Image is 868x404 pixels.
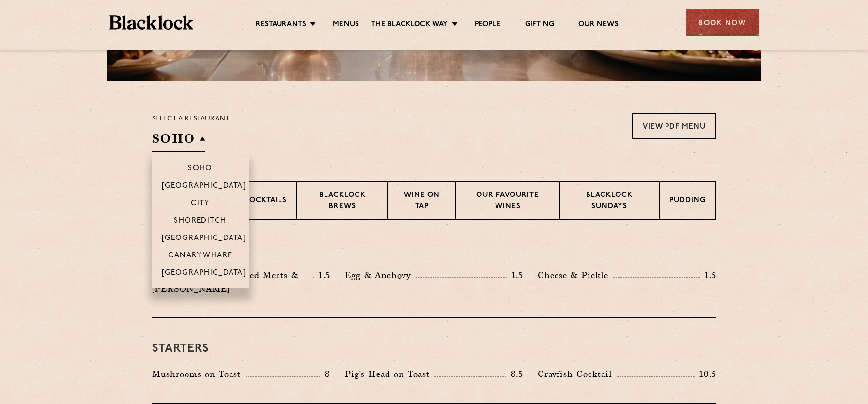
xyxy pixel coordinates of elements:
[152,343,716,355] h3: Starters
[162,269,247,279] p: [GEOGRAPHIC_DATA]
[695,368,716,380] p: 10.5
[570,190,649,213] p: Blacklock Sundays
[700,269,716,282] p: 1.5
[244,195,287,208] p: Cocktails
[632,113,716,139] a: View PDF Menu
[152,244,716,256] h3: Pre Chop Bites
[525,20,554,30] a: Gifting
[320,368,330,380] p: 8
[466,190,550,213] p: Our favourite wines
[669,195,706,208] p: Pudding
[314,269,330,282] p: 1.5
[168,252,232,261] p: Canary Wharf
[538,269,613,282] p: Cheese & Pickle
[333,20,359,30] a: Menus
[538,367,617,381] p: Crayfish Cocktail
[109,15,193,30] img: BL_Textured_Logo-footer-cropped.svg
[398,190,445,213] p: Wine on Tap
[152,113,230,125] p: Select a restaurant
[174,217,227,226] p: Shoreditch
[191,199,210,209] p: City
[256,20,306,30] a: Restaurants
[345,367,434,381] p: Pig's Head on Toast
[162,182,247,192] p: [GEOGRAPHIC_DATA]
[345,269,416,282] p: Egg & Anchovy
[371,20,448,30] a: The Blacklock Way
[686,9,759,36] div: Book Now
[188,165,213,174] p: Soho
[152,367,246,381] p: Mushrooms on Toast
[578,20,619,30] a: Our News
[475,20,501,30] a: People
[307,190,378,213] p: Blacklock Brews
[162,234,247,244] p: [GEOGRAPHIC_DATA]
[152,130,205,152] h2: SOHO
[506,368,524,380] p: 8.5
[507,269,524,282] p: 1.5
